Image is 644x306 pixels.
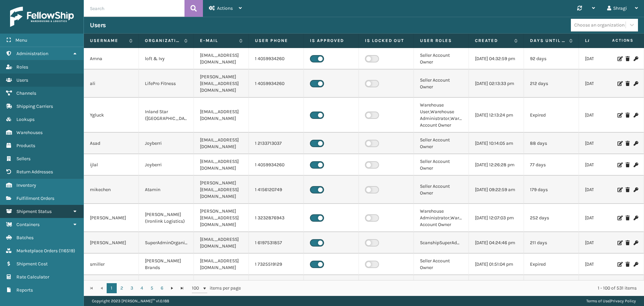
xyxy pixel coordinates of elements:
[137,283,147,293] a: 4
[469,254,524,275] td: [DATE] 01:51:04 pm
[610,299,636,303] a: Privacy Policy
[194,176,249,204] td: [PERSON_NAME][EMAIL_ADDRESS][DOMAIN_NAME]
[626,56,630,61] i: Delete
[626,163,630,167] i: Delete
[626,81,630,86] i: Delete
[194,254,249,275] td: [EMAIL_ADDRESS][DOMAIN_NAME]
[16,209,52,214] span: Shipment Status
[414,204,469,232] td: Warehouse Administrator,Warehouse Account Owner
[579,232,634,254] td: [DATE] 11:47:03 pm
[591,35,638,46] span: Actions
[127,283,137,293] a: 3
[179,286,185,291] span: Go to the last page
[414,176,469,204] td: Seller Account Owner
[249,48,304,70] td: 1 4059934260
[618,241,622,245] i: Edit
[634,141,638,146] i: Change Password
[524,154,579,176] td: 77 days
[16,143,35,148] span: Products
[469,70,524,98] td: [DATE] 02:13:33 pm
[626,262,630,267] i: Delete
[310,38,353,44] label: Is Approved
[16,287,33,293] span: Reports
[84,176,139,204] td: mikechen
[16,64,28,70] span: Roles
[618,187,622,192] i: Edit
[579,275,634,297] td: [DATE] 07:03:58 pm
[139,98,194,133] td: Inland Star ([GEOGRAPHIC_DATA])
[524,254,579,275] td: Expired
[249,232,304,254] td: 1 6197531857
[16,274,49,280] span: Rate Calculator
[414,232,469,254] td: ScanshipSuperAdministrator
[84,133,139,154] td: Asad
[469,98,524,133] td: [DATE] 12:13:24 pm
[634,241,638,245] i: Change Password
[90,38,126,44] label: Username
[414,275,469,297] td: Seller Account Owner
[524,70,579,98] td: 212 days
[139,275,194,297] td: Oaktiv
[414,133,469,154] td: Seller Account Owner
[194,154,249,176] td: [EMAIL_ADDRESS][DOMAIN_NAME]
[579,98,634,133] td: [DATE] 08:12:54 pm
[530,38,566,44] label: Days until password expires
[618,81,622,86] i: Edit
[192,285,202,292] span: 100
[524,204,579,232] td: 252 days
[524,176,579,204] td: 179 days
[169,286,175,291] span: Go to the next page
[414,98,469,133] td: Warehouse User,Warehouse Administrator,Warehouse Account Owner
[117,283,127,293] a: 2
[618,262,622,267] i: Edit
[255,38,298,44] label: User phone
[469,48,524,70] td: [DATE] 04:32:59 pm
[618,113,622,118] i: Edit
[469,275,524,297] td: [DATE] 11:31:23 am
[249,154,304,176] td: 1 4059934260
[59,248,75,254] span: ( 116519 )
[634,81,638,86] i: Change Password
[249,176,304,204] td: 1 4156120749
[84,275,139,297] td: [PERSON_NAME]
[90,21,106,29] h3: Users
[84,254,139,275] td: smiller
[200,38,236,44] label: E-mail
[249,204,304,232] td: 1 3232876943
[145,38,181,44] label: Organization
[217,5,233,11] span: Actions
[524,48,579,70] td: 92 days
[414,254,469,275] td: Seller Account Owner
[194,204,249,232] td: [PERSON_NAME][EMAIL_ADDRESS][DOMAIN_NAME]
[194,275,249,297] td: [EMAIL_ADDRESS][DOMAIN_NAME]
[167,283,177,293] a: Go to the next page
[618,141,622,146] i: Edit
[16,117,35,122] span: Lookups
[194,70,249,98] td: [PERSON_NAME][EMAIL_ADDRESS][DOMAIN_NAME]
[84,232,139,254] td: [PERSON_NAME]
[249,254,304,275] td: 1 7325519129
[84,48,139,70] td: Amna
[16,77,28,83] span: Users
[157,283,167,293] a: 6
[524,98,579,133] td: Expired
[524,133,579,154] td: 88 days
[626,216,630,220] i: Delete
[475,38,511,44] label: Created
[16,182,36,188] span: Inventory
[139,254,194,275] td: [PERSON_NAME] Brands
[10,7,74,27] img: logo
[579,133,634,154] td: [DATE] 06:59:09 am
[579,48,634,70] td: [DATE] 08:35:13 am
[194,232,249,254] td: [EMAIL_ADDRESS][DOMAIN_NAME]
[579,176,634,204] td: [DATE] 04:10:30 pm
[469,154,524,176] td: [DATE] 12:26:28 pm
[579,154,634,176] td: [DATE] 07:03:58 pm
[139,232,194,254] td: SuperAdminOrganization
[250,285,637,292] div: 1 - 100 of 531 items
[177,283,187,293] a: Go to the last page
[586,299,609,303] a: Terms of Use
[524,232,579,254] td: 211 days
[469,204,524,232] td: [DATE] 12:07:03 pm
[16,169,53,175] span: Return Addresses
